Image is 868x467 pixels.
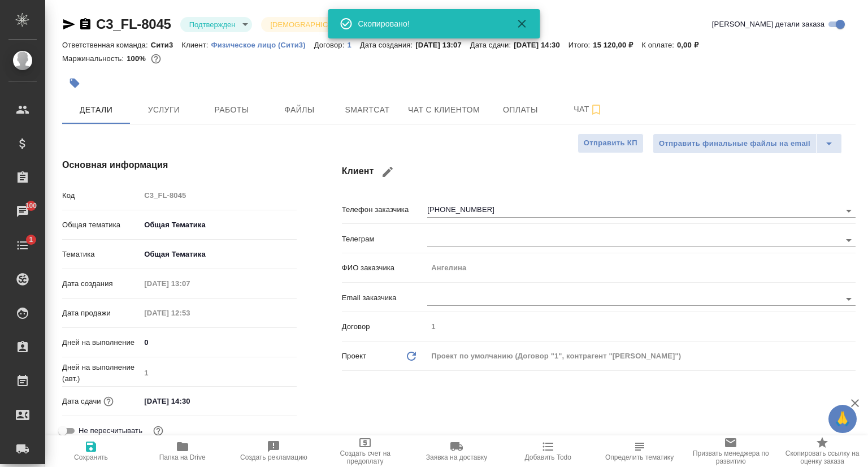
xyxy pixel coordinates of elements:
[45,435,137,467] button: Сохранить
[342,158,856,185] h4: Клиент
[594,435,685,467] button: Определить тематику
[62,158,297,172] h4: Основная информация
[62,41,151,49] p: Ответственная команда:
[140,334,296,351] input: ✎ Введи что-нибудь
[677,41,707,49] p: 0,00 ₽
[841,291,857,307] button: Open
[712,19,824,30] span: [PERSON_NAME] детали заказа
[205,103,259,117] span: Работы
[493,103,548,117] span: Оплаты
[62,18,76,31] button: Скопировать ссылку для ЯМессенджера
[137,103,191,117] span: Услуги
[137,435,228,467] button: Папка на Drive
[159,453,206,461] span: Папка на Drive
[584,137,637,150] span: Отправить КП
[140,365,296,381] input: Пустое поле
[319,435,411,467] button: Создать счет на предоплату
[340,103,394,117] span: Smartcat
[561,102,615,116] span: Чат
[470,41,514,49] p: Дата сдачи:
[101,394,116,409] button: Если добавить услуги и заполнить их объемом, то дата рассчитается автоматически
[659,137,810,150] span: Отправить финальные файлы на email
[347,41,359,49] p: 1
[314,41,348,49] p: Договор:
[211,41,314,49] p: Физическое лицо (Сити3)
[326,449,404,465] span: Создать счет на предоплату
[342,204,428,215] p: Телефон заказчика
[127,54,149,63] p: 100%
[427,260,856,276] input: Пустое поле
[641,41,677,49] p: К оплате:
[841,203,857,219] button: Open
[140,305,239,321] input: Пустое поле
[411,435,502,467] button: Заявка на доставку
[605,453,674,461] span: Определить тематику
[19,200,44,211] span: 100
[427,318,856,335] input: Пустое поле
[841,232,857,248] button: Open
[62,396,101,407] p: Дата сдачи
[62,308,140,319] p: Дата продажи
[653,133,842,154] div: split button
[140,187,296,204] input: Пустое поле
[140,275,239,292] input: Пустое поле
[96,16,171,32] a: C3_FL-8045
[578,133,644,153] button: Отправить КП
[589,103,603,116] svg: Подписаться
[502,435,594,467] button: Добавить Todo
[186,20,239,29] button: Подтвержден
[240,453,307,461] span: Создать рекламацию
[342,262,428,274] p: ФИО заказчика
[228,435,320,467] button: Создать рекламацию
[342,321,428,332] p: Договор
[181,41,211,49] p: Клиент:
[593,41,641,49] p: 15 120,00 ₽
[140,215,296,235] div: Общая Тематика
[342,351,367,362] p: Проект
[261,17,369,32] div: Подтвержден
[180,17,253,32] div: Подтвержден
[525,453,571,461] span: Добавить Todo
[62,54,127,63] p: Маржинальность:
[3,197,42,226] a: 100
[568,41,593,49] p: Итого:
[783,449,861,465] span: Скопировать ссылку на оценку заказа
[211,40,314,49] a: Физическое лицо (Сити3)
[151,423,166,438] button: Включи, если не хочешь, чтобы указанная дата сдачи изменилась после переставления заказа в 'Подтв...
[267,20,355,29] button: [DEMOGRAPHIC_DATA]
[408,103,480,117] span: Чат с клиентом
[342,292,428,304] p: Email заказчика
[685,435,776,467] button: Призвать менеджера по развитию
[62,71,87,96] button: Добавить тэг
[776,435,868,467] button: Скопировать ссылку на оценку заказа
[151,41,182,49] p: Сити3
[514,41,568,49] p: [DATE] 14:30
[360,41,415,49] p: Дата создания:
[426,453,487,461] span: Заявка на доставку
[692,449,770,465] span: Призвать менеджера по развитию
[347,40,359,49] a: 1
[22,234,40,245] span: 1
[74,453,108,461] span: Сохранить
[3,231,42,260] a: 1
[140,245,296,264] div: Общая Тематика
[828,405,857,433] button: 🙏
[62,249,140,260] p: Тематика
[833,407,852,431] span: 🙏
[69,103,123,117] span: Детали
[140,393,239,409] input: ✎ Введи что-нибудь
[62,219,140,231] p: Общая тематика
[415,41,470,49] p: [DATE] 13:07
[79,425,142,436] span: Не пересчитывать
[62,337,140,348] p: Дней на выполнение
[62,190,140,201] p: Код
[509,17,536,31] button: Закрыть
[342,233,428,245] p: Телеграм
[358,18,500,29] div: Скопировано!
[653,133,817,154] button: Отправить финальные файлы на email
[62,362,140,384] p: Дней на выполнение (авт.)
[62,278,140,289] p: Дата создания
[427,347,856,366] div: Проект по умолчанию (Договор "1", контрагент "[PERSON_NAME]")
[79,18,92,31] button: Скопировать ссылку
[272,103,327,117] span: Файлы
